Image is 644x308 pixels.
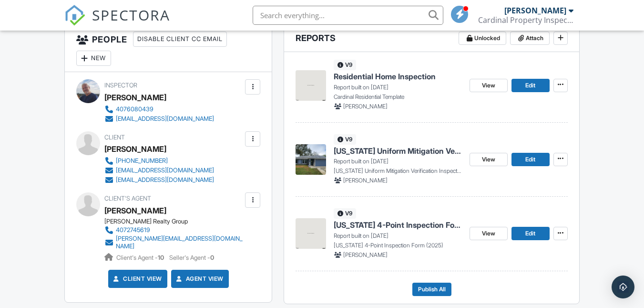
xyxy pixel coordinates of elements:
div: [PERSON_NAME][EMAIL_ADDRESS][DOMAIN_NAME] [116,235,243,250]
span: Client's Agent - [116,254,165,261]
a: [PERSON_NAME][EMAIL_ADDRESS][DOMAIN_NAME] [104,235,243,250]
span: Client's Agent [104,195,151,202]
div: Open Intercom Messenger [612,276,634,298]
strong: 10 [158,254,164,261]
a: [EMAIL_ADDRESS][DOMAIN_NAME] [104,114,214,124]
div: [PHONE_NUMBER] [116,157,168,165]
div: 4076080439 [116,106,153,113]
div: [PERSON_NAME] [104,90,166,105]
a: Client View [112,274,162,284]
a: SPECTORA [64,13,170,33]
img: The Best Home Inspection Software - Spectora [64,5,85,26]
input: Search everything... [253,6,443,25]
div: [PERSON_NAME] Realty Group [104,218,250,225]
span: Client [104,134,125,141]
div: [EMAIL_ADDRESS][DOMAIN_NAME] [116,115,214,123]
a: [EMAIL_ADDRESS][DOMAIN_NAME] [104,166,214,175]
div: 4072745619 [116,226,150,234]
div: Disable Client CC Email [133,32,227,47]
a: Agent View [174,274,224,284]
div: [EMAIL_ADDRESS][DOMAIN_NAME] [116,167,214,174]
span: SPECTORA [92,5,170,25]
a: [PERSON_NAME] [104,203,166,218]
a: [EMAIL_ADDRESS][DOMAIN_NAME] [104,175,214,185]
a: [PHONE_NUMBER] [104,156,214,166]
a: 4076080439 [104,105,214,114]
strong: 0 [210,254,214,261]
h3: People [65,26,272,72]
div: [PERSON_NAME] [104,142,166,156]
a: 4072745619 [104,225,243,235]
span: Seller's Agent - [169,254,214,261]
span: Inspector [104,82,137,89]
div: [PERSON_NAME] [504,6,566,15]
div: New [76,51,111,66]
div: [EMAIL_ADDRESS][DOMAIN_NAME] [116,176,214,184]
div: Cardinal Property Inspection [478,15,573,25]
